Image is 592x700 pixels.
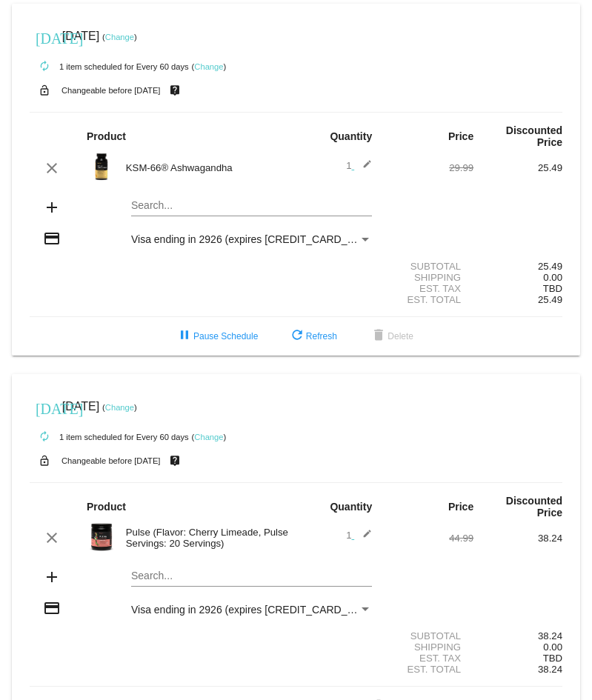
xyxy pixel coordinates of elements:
small: Changeable before [DATE] [61,86,161,95]
div: 25.49 [473,162,562,173]
mat-icon: edit [354,159,372,177]
div: Est. Total [385,294,473,305]
a: Change [194,62,223,71]
img: Pulse20S-Cherry-Limeade-Transp.png [87,522,116,552]
mat-icon: refresh [288,327,306,345]
button: Refresh [276,323,349,350]
div: 38.24 [473,630,562,641]
div: Est. Total [385,664,473,675]
a: Change [105,33,134,41]
span: Refresh [288,331,337,341]
strong: Product [87,130,126,142]
mat-icon: autorenew [36,58,53,76]
mat-icon: lock_open [36,451,53,470]
mat-select: Payment Method [131,233,372,245]
mat-icon: edit [354,529,372,547]
small: ( ) [192,433,227,441]
div: KSM-66® Ashwagandha [119,162,296,173]
mat-icon: delete [370,327,388,345]
mat-icon: [DATE] [36,28,53,46]
mat-icon: pause [176,327,193,345]
strong: Quantity [330,130,372,142]
span: Pause Schedule [176,331,258,341]
input: Search... [131,570,372,582]
small: ( ) [102,403,137,412]
div: Est. Tax [385,283,473,294]
span: Visa ending in 2926 (expires [CREDIT_CARD_DATA]) [131,233,379,245]
strong: Product [87,501,126,513]
div: 38.24 [473,533,562,544]
span: 0.00 [543,272,562,283]
div: 29.99 [385,162,473,173]
mat-icon: live_help [166,451,184,470]
div: Shipping [385,272,473,283]
div: 44.99 [385,533,473,544]
span: 0.00 [543,641,562,653]
mat-icon: clear [43,529,61,547]
div: 25.49 [473,261,562,272]
a: Change [105,403,134,412]
mat-icon: clear [43,159,61,177]
mat-select: Payment Method [131,604,372,616]
span: 38.24 [538,664,562,675]
small: 1 item scheduled for Every 60 days [30,433,189,441]
span: Visa ending in 2926 (expires [CREDIT_CARD_DATA]) [131,604,379,616]
input: Search... [131,200,372,212]
span: Delete [370,331,413,341]
div: Subtotal [385,630,473,641]
strong: Price [448,130,473,142]
span: 25.49 [538,294,562,305]
mat-icon: live_help [166,81,184,100]
mat-icon: [DATE] [36,399,53,416]
mat-icon: autorenew [36,428,53,446]
span: TBD [543,283,562,294]
button: Pause Schedule [164,323,270,350]
strong: Quantity [330,501,372,513]
mat-icon: add [43,568,61,586]
strong: Discounted Price [506,495,562,519]
img: Image-1-Carousel-Ash-1000x1000-Transp-v2.png [87,152,116,181]
small: Changeable before [DATE] [61,456,161,465]
span: 1 [346,530,372,541]
span: TBD [543,653,562,664]
strong: Discounted Price [506,124,562,148]
div: Est. Tax [385,653,473,664]
a: Change [194,433,223,441]
button: Delete [358,323,425,350]
span: 1 [346,160,372,171]
small: ( ) [192,62,227,71]
mat-icon: credit_card [43,599,61,617]
mat-icon: add [43,199,61,216]
small: 1 item scheduled for Every 60 days [30,62,189,71]
div: Subtotal [385,261,473,272]
mat-icon: credit_card [43,230,61,247]
div: Pulse (Flavor: Cherry Limeade, Pulse Servings: 20 Servings) [119,527,296,549]
strong: Price [448,501,473,513]
mat-icon: lock_open [36,81,53,100]
small: ( ) [102,33,137,41]
div: Shipping [385,641,473,653]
